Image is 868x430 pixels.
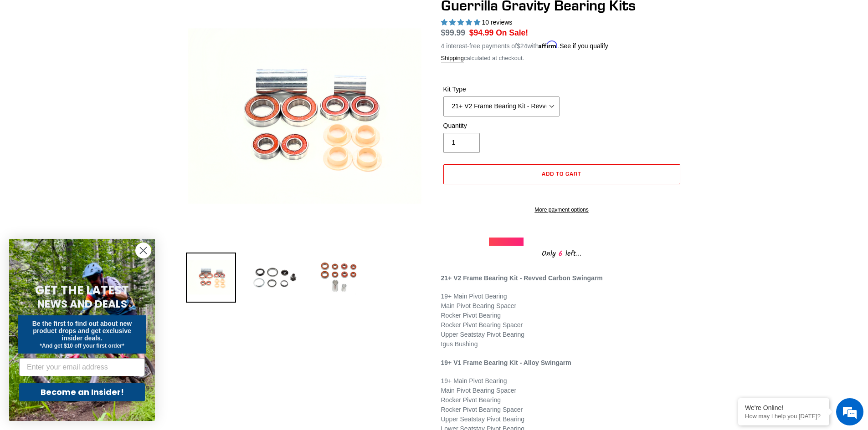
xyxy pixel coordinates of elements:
[19,358,145,376] input: Enter your email address
[443,206,680,214] a: More payment options
[441,292,683,349] p: 19+ Main Pivot Bearing Main Pivot Bearing Spacer Rocker Pivot Bearing Rocker Pivot Bearing Spacer...
[53,115,126,207] span: We're online!
[489,246,635,260] div: Only left...
[313,253,364,303] img: Load image into Gallery viewer, Guerrilla Gravity Bearing Kits
[539,41,558,49] span: Affirm
[441,359,571,366] strong: 19+ V1 Frame Bearing Kit - Alloy Swingarm
[149,5,171,26] div: Minimize live chat window
[745,404,822,411] div: We're Online!
[186,253,236,303] img: Load image into Gallery viewer, Guerrilla Gravity Bearing Kits
[469,28,494,37] span: $94.99
[441,19,482,26] span: 5.00 stars
[37,297,127,311] span: NEWS AND DEALS
[441,54,683,63] div: calculated at checkout.
[250,253,300,303] img: Load image into Gallery viewer, Guerrilla Gravity Bearing Kits
[29,46,52,68] img: d_696896380_company_1647369064580_696896380
[496,27,528,39] span: On Sale!
[32,320,132,342] span: Be the first to find out about new product drops and get exclusive insider deals.
[35,282,129,298] span: GET THE LATEST
[19,383,145,401] button: Become an Insider!
[443,121,560,131] label: Quantity
[517,42,527,50] span: $24
[441,55,464,62] a: Shipping
[5,248,174,280] textarea: Type your message and hit 'Enter'
[10,50,24,64] div: Navigation go back
[135,243,151,258] button: Close dialog
[40,343,124,349] span: *And get $10 off your first order*
[443,164,680,184] button: Add to cart
[556,248,565,259] span: 6
[441,39,608,51] p: 4 interest-free payments of with .
[443,85,560,94] label: Kit Type
[61,51,167,63] div: Chat with us now
[542,170,581,177] span: Add to cart
[745,413,822,420] p: How may I help you today?
[441,274,603,282] strong: 21+ V2 Frame Bearing Kit - Revved Carbon Swingarm
[482,19,512,26] span: 10 reviews
[441,28,466,37] s: $99.99
[560,42,608,50] a: See if you qualify - Learn more about Affirm Financing (opens in modal)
